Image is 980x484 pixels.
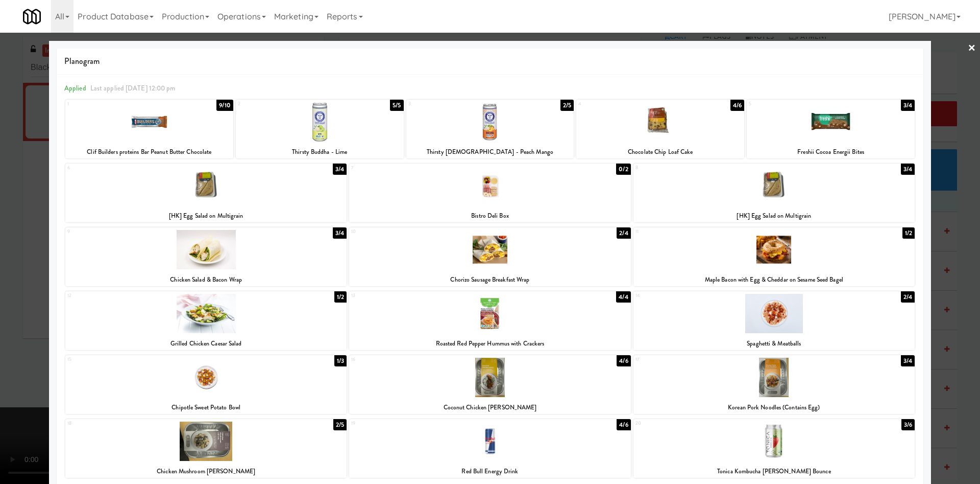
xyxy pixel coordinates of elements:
[901,355,915,366] div: 3/4
[633,273,915,286] div: Maple Bacon with Egg & Cheddar on Sesame Seed Bagel
[351,164,490,172] div: 7
[749,100,830,108] div: 5
[635,164,774,172] div: 8
[616,164,630,175] div: 0/2
[67,401,345,414] div: Chipotle Sweet Potato Bowl
[351,227,490,236] div: 10
[617,419,630,430] div: 4/6
[67,337,345,350] div: Grilled Chicken Caesar Salad
[747,146,915,158] div: Freshii Cocoa Energii Bites
[67,465,345,478] div: Chicken Mushroom [PERSON_NAME]
[351,210,629,222] div: Bistro Deli Box
[349,273,630,286] div: Chorizo Sausage Breakfast Wrap
[635,227,774,236] div: 11
[351,337,629,350] div: Roasted Red Pepper Hummus with Crackers
[748,146,913,158] div: Freshii Cocoa Energii Bites
[578,100,660,108] div: 4
[633,419,915,478] div: 203/6Tonica Kombucha [PERSON_NAME] Bounce
[349,419,630,478] div: 194/6Red Bull Energy Drink
[236,146,404,158] div: Thirsty Buddha - Lime
[333,419,347,430] div: 2/5
[633,291,915,350] div: 142/4Spaghetti & Meatballs
[334,291,347,303] div: 1/2
[633,465,915,478] div: Tonica Kombucha [PERSON_NAME] Bounce
[216,100,233,111] div: 9/10
[616,291,630,303] div: 4/4
[617,227,630,239] div: 2/4
[67,146,232,158] div: Clif Builders proteins Bar Peanut Butter Chocolate
[67,210,345,222] div: [HK] Egg Salad on Multigrain
[236,100,404,158] div: 25/5Thirsty Buddha - Lime
[64,54,916,69] span: Planogram
[351,465,629,478] div: Red Bull Energy Drink
[349,164,630,222] div: 70/2Bistro Deli Box
[65,337,347,350] div: Grilled Chicken Caesar Salad
[65,291,347,350] div: 121/2Grilled Chicken Caesar Salad
[578,146,743,158] div: Chocolate Chip Loaf Cake
[408,146,573,158] div: Thirsty [DEMOGRAPHIC_DATA] - Peach Mango
[351,291,490,300] div: 13
[333,164,347,175] div: 3/4
[576,146,744,158] div: Chocolate Chip Loaf Cake
[65,210,347,222] div: [HK] Egg Salad on Multigrain
[560,100,574,111] div: 2/5
[349,355,630,414] div: 164/6Coconut Chicken [PERSON_NAME]
[67,227,206,236] div: 9
[65,146,233,158] div: Clif Builders proteins Bar Peanut Butter Chocolate
[635,210,913,222] div: [HK] Egg Salad on Multigrain
[390,100,403,111] div: 5/5
[65,401,347,414] div: Chipotle Sweet Potato Bowl
[237,146,402,158] div: Thirsty Buddha - Lime
[23,8,41,26] img: Micromart
[349,465,630,478] div: Red Bull Energy Drink
[67,419,206,428] div: 18
[351,419,490,428] div: 19
[901,100,915,111] div: 3/4
[968,33,976,64] a: ×
[349,401,630,414] div: Coconut Chicken [PERSON_NAME]
[349,227,630,286] div: 102/4Chorizo Sausage Breakfast Wrap
[747,100,915,158] div: 53/4Freshii Cocoa Energii Bites
[635,291,774,300] div: 14
[633,401,915,414] div: Korean Pork Noodles (Contains Egg)
[406,146,574,158] div: Thirsty [DEMOGRAPHIC_DATA] - Peach Mango
[90,83,176,93] span: Last applied [DATE] 12:00 pm
[334,355,347,366] div: 1/3
[635,355,774,364] div: 17
[730,100,744,111] div: 4/6
[65,355,347,414] div: 151/3Chipotle Sweet Potato Bowl
[633,164,915,222] div: 83/4[HK] Egg Salad on Multigrain
[635,465,913,478] div: Tonica Kombucha [PERSON_NAME] Bounce
[901,164,915,175] div: 3/4
[65,100,233,158] div: 19/10Clif Builders proteins Bar Peanut Butter Chocolate
[351,355,490,364] div: 16
[65,465,347,478] div: Chicken Mushroom [PERSON_NAME]
[65,227,347,286] div: 93/4Chicken Salad & Bacon Wrap
[635,401,913,414] div: Korean Pork Noodles (Contains Egg)
[635,337,913,350] div: Spaghetti & Meatballs
[65,419,347,478] div: 182/5Chicken Mushroom [PERSON_NAME]
[635,419,774,428] div: 20
[349,291,630,350] div: 134/4Roasted Red Pepper Hummus with Crackers
[633,227,915,286] div: 111/2Maple Bacon with Egg & Cheddar on Sesame Seed Bagel
[65,273,347,286] div: Chicken Salad & Bacon Wrap
[617,355,630,366] div: 4/6
[635,273,913,286] div: Maple Bacon with Egg & Cheddar on Sesame Seed Bagel
[65,164,347,222] div: 63/4[HK] Egg Salad on Multigrain
[67,100,149,108] div: 1
[67,273,345,286] div: Chicken Salad & Bacon Wrap
[67,355,206,364] div: 15
[901,419,915,430] div: 3/6
[64,83,86,93] span: Applied
[576,100,744,158] div: 44/6Chocolate Chip Loaf Cake
[351,401,629,414] div: Coconut Chicken [PERSON_NAME]
[633,337,915,350] div: Spaghetti & Meatballs
[67,291,206,300] div: 12
[408,100,490,108] div: 3
[902,227,915,239] div: 1/2
[633,210,915,222] div: [HK] Egg Salad on Multigrain
[406,100,574,158] div: 32/5Thirsty [DEMOGRAPHIC_DATA] - Peach Mango
[238,100,320,108] div: 2
[351,273,629,286] div: Chorizo Sausage Breakfast Wrap
[901,291,915,303] div: 2/4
